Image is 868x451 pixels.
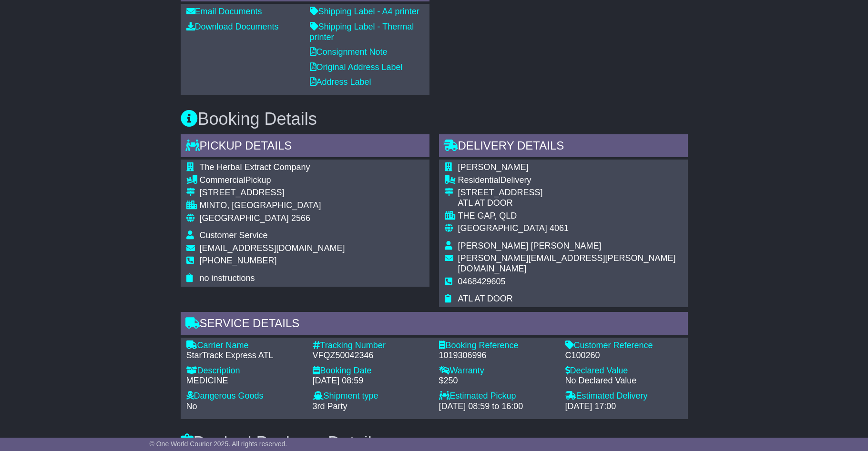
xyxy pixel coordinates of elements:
[181,134,429,160] div: Pickup Details
[313,366,429,376] div: Booking Date
[200,243,345,253] span: [EMAIL_ADDRESS][DOMAIN_NAME]
[186,341,303,351] div: Carrier Name
[458,223,547,233] span: [GEOGRAPHIC_DATA]
[439,366,556,376] div: Warranty
[458,175,682,186] div: Delivery
[200,273,255,283] span: no instructions
[200,162,310,172] span: The Herbal Extract Company
[565,401,682,412] div: [DATE] 17:00
[313,401,347,411] span: 3rd Party
[186,22,279,31] a: Download Documents
[186,7,262,16] a: Email Documents
[458,188,682,198] div: [STREET_ADDRESS]
[181,110,688,129] h3: Booking Details
[439,391,556,401] div: Estimated Pickup
[200,188,345,198] div: [STREET_ADDRESS]
[313,391,429,401] div: Shipment type
[181,312,688,338] div: Service Details
[200,231,268,240] span: Customer Service
[439,351,556,361] div: 1019306996
[150,440,287,448] span: © One World Courier 2025. All rights reserved.
[565,351,682,361] div: C100260
[186,401,197,411] span: No
[565,391,682,401] div: Estimated Delivery
[310,7,419,16] a: Shipping Label - A4 printer
[186,366,303,376] div: Description
[439,341,556,351] div: Booking Reference
[458,241,602,251] span: [PERSON_NAME] [PERSON_NAME]
[550,223,569,233] span: 4061
[200,175,245,185] span: Commercial
[310,62,403,72] a: Original Address Label
[458,253,676,273] span: [PERSON_NAME][EMAIL_ADDRESS][PERSON_NAME][DOMAIN_NAME]
[565,366,682,376] div: Declared Value
[310,77,371,87] a: Address Label
[186,376,303,386] div: MEDICINE
[186,351,303,361] div: StarTrack Express ATL
[565,376,682,386] div: No Declared Value
[439,134,688,160] div: Delivery Details
[458,294,513,303] span: ATL AT DOOR
[186,391,303,401] div: Dangerous Goods
[313,376,429,386] div: [DATE] 08:59
[458,211,682,221] div: THE GAP, QLD
[565,341,682,351] div: Customer Reference
[310,22,414,42] a: Shipping Label - Thermal printer
[310,47,388,57] a: Consignment Note
[458,162,529,172] span: [PERSON_NAME]
[458,175,500,185] span: Residential
[439,376,556,386] div: $250
[200,200,345,211] div: MINTO, [GEOGRAPHIC_DATA]
[313,341,429,351] div: Tracking Number
[291,213,310,223] span: 2566
[458,277,506,286] span: 0468429605
[439,401,556,412] div: [DATE] 08:59 to 16:00
[200,213,289,223] span: [GEOGRAPHIC_DATA]
[458,198,682,209] div: ATL AT DOOR
[200,175,345,186] div: Pickup
[313,351,429,361] div: VFQZ50042346
[200,256,277,265] span: [PHONE_NUMBER]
